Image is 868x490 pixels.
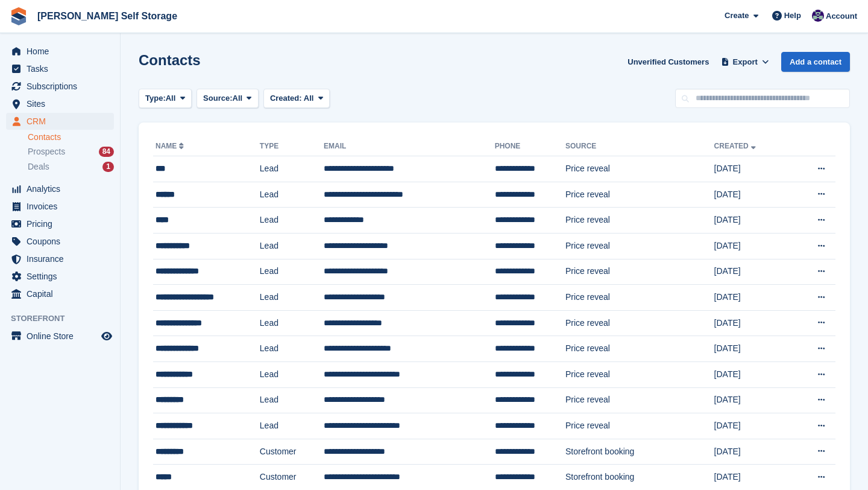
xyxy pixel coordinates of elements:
button: Source: All [197,89,259,109]
button: Export [719,52,772,72]
a: Contacts [28,132,114,143]
td: Lead [260,156,324,182]
td: Price reveal [565,259,714,285]
td: Lead [260,259,324,285]
a: menu [6,113,114,130]
a: menu [6,43,114,60]
a: menu [6,233,114,250]
td: Lead [260,387,324,413]
a: Add a contact [781,52,850,72]
span: Analytics [27,180,99,197]
td: Price reveal [565,361,714,387]
button: Type: All [139,89,192,109]
a: menu [6,180,114,197]
a: menu [6,78,114,95]
a: Deals 1 [28,161,114,173]
td: [DATE] [714,156,791,182]
a: menu [6,60,114,77]
a: Name [156,142,186,150]
td: Price reveal [565,182,714,208]
td: Lead [260,233,324,259]
td: Price reveal [565,156,714,182]
td: Lead [260,361,324,387]
a: menu [6,268,114,285]
img: stora-icon-8386f47178a22dfd0bd8f6a31ec36ba5ce8667c1dd55bd0f319d3a0aa187defe.svg [10,7,28,25]
span: Export [733,56,758,68]
span: All [233,92,243,104]
a: menu [6,285,114,302]
td: Customer [260,439,324,465]
span: Home [27,43,99,60]
div: 84 [99,147,114,157]
span: Help [784,10,801,22]
span: Coupons [27,233,99,250]
span: Prospects [28,146,65,157]
a: menu [6,198,114,215]
div: 1 [102,162,114,172]
span: Account [826,10,857,22]
span: Deals [28,161,49,173]
span: Online Store [27,328,99,345]
span: Sites [27,95,99,112]
a: menu [6,328,114,345]
th: Email [324,137,495,156]
td: Lead [260,336,324,362]
span: Tasks [27,60,99,77]
th: Phone [495,137,565,156]
td: Price reveal [565,285,714,311]
td: [DATE] [714,387,791,413]
td: Price reveal [565,233,714,259]
h1: Contacts [139,52,201,68]
span: Type: [145,92,166,104]
td: Storefront booking [565,439,714,465]
td: Lead [260,208,324,234]
td: Lead [260,413,324,439]
td: Lead [260,285,324,311]
a: menu [6,215,114,232]
td: [DATE] [714,413,791,439]
span: CRM [27,113,99,130]
span: Subscriptions [27,78,99,95]
td: [DATE] [714,310,791,336]
td: Price reveal [565,208,714,234]
span: Created: [270,94,302,103]
td: Lead [260,310,324,336]
img: Matthew Jones [812,10,824,22]
span: Insurance [27,250,99,267]
a: menu [6,250,114,267]
a: [PERSON_NAME] Self Storage [33,6,182,26]
a: menu [6,95,114,112]
td: Lead [260,182,324,208]
a: Prospects 84 [28,145,114,158]
td: Price reveal [565,387,714,413]
span: Pricing [27,215,99,232]
td: [DATE] [714,233,791,259]
td: [DATE] [714,439,791,465]
a: Preview store [99,329,114,343]
span: Create [725,10,749,22]
td: [DATE] [714,285,791,311]
span: All [304,94,314,103]
span: Capital [27,285,99,302]
th: Type [260,137,324,156]
td: Price reveal [565,336,714,362]
td: [DATE] [714,182,791,208]
td: Price reveal [565,413,714,439]
span: Source: [203,92,232,104]
td: [DATE] [714,361,791,387]
a: Unverified Customers [623,52,714,72]
a: Created [714,142,758,150]
button: Created: All [263,89,330,109]
span: All [166,92,176,104]
td: [DATE] [714,208,791,234]
th: Source [565,137,714,156]
td: [DATE] [714,336,791,362]
td: [DATE] [714,259,791,285]
span: Storefront [11,313,120,325]
span: Invoices [27,198,99,215]
td: Price reveal [565,310,714,336]
span: Settings [27,268,99,285]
